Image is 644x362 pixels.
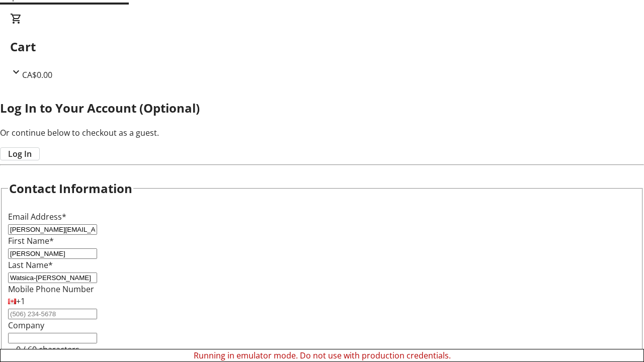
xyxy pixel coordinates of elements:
[8,309,97,319] input: (506) 234-5678
[10,13,634,81] div: CartCA$0.00
[22,69,52,80] span: CA$0.00
[8,211,66,222] label: Email Address*
[8,259,53,270] label: Last Name*
[8,235,54,246] label: First Name*
[16,344,79,355] tr-character-limit: 0 / 60 characters
[8,148,32,160] span: Log In
[9,179,132,198] h2: Contact Information
[8,284,94,295] label: Mobile Phone Number
[8,320,44,331] label: Company
[10,38,634,56] h2: Cart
